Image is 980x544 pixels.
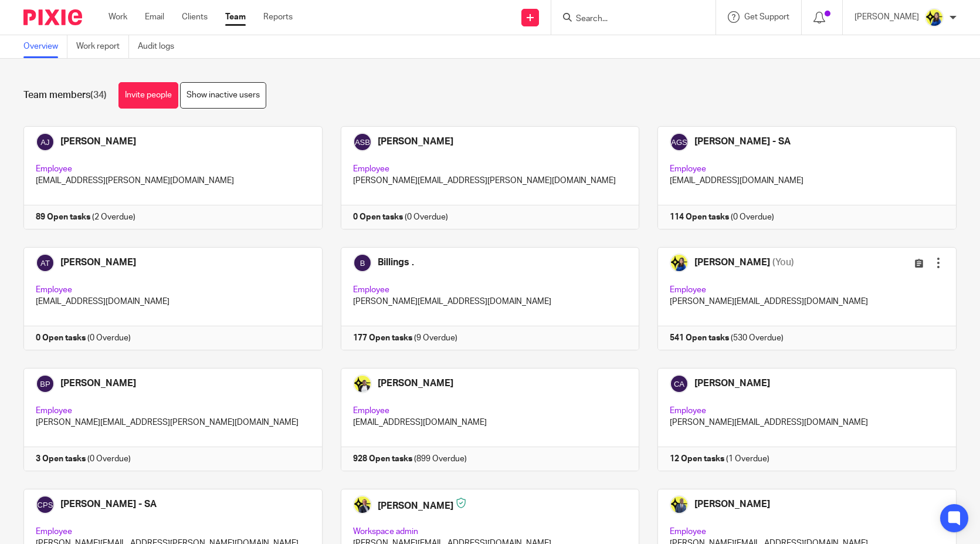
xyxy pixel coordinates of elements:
[925,8,944,27] img: Bobo-Starbridge%201.jpg
[145,11,164,23] a: Email
[180,82,266,109] a: Show inactive users
[854,11,919,23] p: [PERSON_NAME]
[118,82,178,109] a: Invite people
[575,14,680,25] input: Search
[108,11,127,23] a: Work
[263,11,293,23] a: Reports
[23,89,107,102] h1: Team members
[138,35,183,58] a: Audit logs
[225,11,246,23] a: Team
[23,9,82,25] img: Pixie
[182,11,208,23] a: Clients
[90,90,107,100] span: (34)
[23,35,67,58] a: Overview
[76,35,129,58] a: Work report
[744,13,789,21] span: Get Support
